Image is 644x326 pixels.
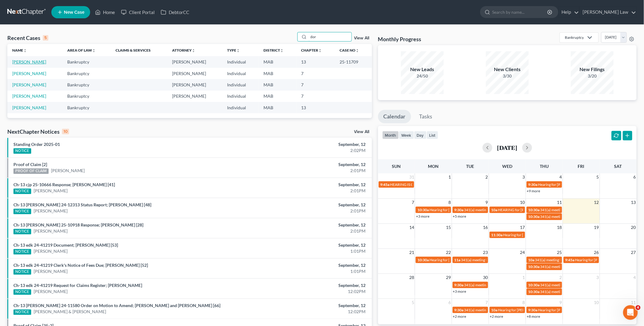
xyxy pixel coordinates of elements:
[559,274,563,281] span: 2
[13,142,60,147] a: Standing Order 2025-01
[578,164,584,169] span: Fri
[12,82,46,87] a: [PERSON_NAME]
[522,274,526,281] span: 1
[490,314,503,319] a: +2 more
[483,249,489,256] span: 23
[13,182,115,187] a: Ch-13 cjp 25-10666 Response; [PERSON_NAME] [41]
[13,209,31,214] div: NOTICE
[446,274,452,281] span: 29
[252,268,366,274] div: 1:01PM
[448,173,452,181] span: 1
[392,164,401,169] span: Sun
[418,208,429,212] span: 10:30a
[594,249,600,256] span: 26
[540,214,599,219] span: 341(a) meeting for [PERSON_NAME]
[13,202,151,207] a: Ch-13 [PERSON_NAME] 24-12313 Status Report; [PERSON_NAME] [48]
[538,308,586,312] span: Hearing for [PERSON_NAME]
[409,173,415,181] span: 31
[223,91,259,102] td: Individual
[252,188,366,194] div: 2:01PM
[454,208,464,212] span: 9:30a
[252,208,366,214] div: 2:01PM
[167,91,222,102] td: [PERSON_NAME]
[559,173,563,181] span: 4
[252,202,366,208] div: September, 12
[252,242,366,248] div: September, 12
[51,168,85,174] a: [PERSON_NAME]
[13,303,220,308] a: Ch-13 [PERSON_NAME] 24-11580 Order on Motion to Amend; [PERSON_NAME] and [PERSON_NAME] [66]
[13,229,31,234] div: NOTICE
[399,131,414,139] button: week
[13,162,47,167] a: Proof of Claim [2]
[13,249,31,255] div: NOTICE
[631,299,637,306] span: 11
[92,49,96,53] i: unfold_more
[485,299,489,306] span: 7
[528,283,540,287] span: 10:30a
[491,308,498,312] span: 10a
[296,79,335,90] td: 7
[535,258,594,262] span: 341(a) meeting for [PERSON_NAME]
[381,182,390,187] span: 9:45a
[571,73,614,79] div: 3/20
[12,59,46,64] a: [PERSON_NAME]
[483,274,489,281] span: 30
[12,71,46,76] a: [PERSON_NAME]
[540,289,599,294] span: 341(a) meeting for [PERSON_NAME]
[631,224,637,231] span: 20
[540,164,549,169] span: Thu
[252,222,366,228] div: September, 12
[7,128,69,135] div: NextChapter Notices
[34,288,68,295] a: [PERSON_NAME]
[464,283,523,287] span: 341(a) meeting for [PERSON_NAME]
[559,299,563,306] span: 9
[62,79,111,90] td: Bankruptcy
[528,289,540,294] span: 10:30a
[448,299,452,306] span: 6
[227,48,240,53] a: Typeunfold_more
[252,182,366,188] div: September, 12
[309,32,351,41] input: Search by name...
[485,199,489,206] span: 9
[252,288,366,295] div: 12:02PM
[429,258,477,262] span: Hearing for [PERSON_NAME]
[354,36,370,40] a: View All
[280,49,284,53] i: unfold_more
[12,105,46,110] a: [PERSON_NAME]
[409,249,415,256] span: 21
[296,68,335,79] td: 7
[528,308,538,312] span: 9:30a
[158,7,192,18] a: DebtorCC
[464,208,523,212] span: 341(a) meeting for [PERSON_NAME]
[411,299,415,306] span: 5
[596,274,600,281] span: 3
[428,164,439,169] span: Mon
[252,248,366,254] div: 1:01PM
[446,224,452,231] span: 15
[559,7,579,18] a: Help
[497,144,517,151] h2: [DATE]
[575,258,623,262] span: Hearing for [PERSON_NAME]
[62,56,111,67] td: Bankruptcy
[580,7,636,18] a: [PERSON_NAME] Law
[633,173,637,181] span: 6
[223,102,259,113] td: Individual
[454,308,464,312] span: 9:30a
[453,314,466,319] a: +2 more
[520,249,526,256] span: 24
[390,182,468,187] span: HEARING IS CONTINUED for [PERSON_NAME]
[43,35,48,41] div: 5
[263,48,284,53] a: Districtunfold_more
[34,228,68,234] a: [PERSON_NAME]
[335,56,372,67] td: 25-11709
[557,199,563,206] span: 11
[409,224,415,231] span: 14
[167,56,222,67] td: [PERSON_NAME]
[411,199,415,206] span: 7
[192,49,195,53] i: unfold_more
[252,282,366,288] div: September, 12
[13,222,143,227] a: Ch-13 [PERSON_NAME] 25-10918 Response; [PERSON_NAME] [28]
[296,102,335,113] td: 13
[483,224,489,231] span: 16
[614,164,622,169] span: Sat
